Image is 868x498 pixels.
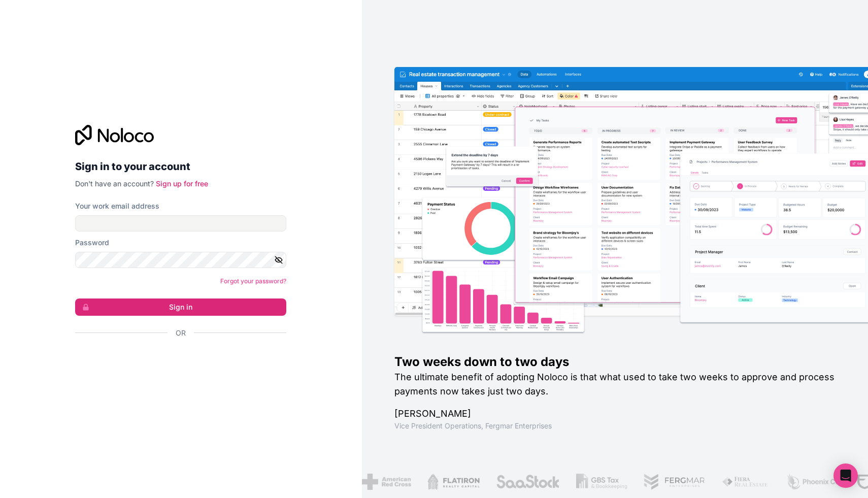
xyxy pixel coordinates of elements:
h1: Two weeks down to two days [394,354,836,370]
input: Email address [75,215,286,231]
img: /assets/flatiron-C8eUkumj.png [426,474,478,490]
button: Sign in [75,298,286,316]
img: /assets/gbstax-C-GtDUiK.png [575,474,626,490]
img: /assets/saastock-C6Zbiodz.png [494,474,558,490]
img: /assets/fiera-fwj2N5v4.png [720,474,768,490]
a: Forgot your password? [220,277,286,285]
span: Don't have an account? [75,179,154,188]
a: Sign up for free [156,179,208,188]
label: Your work email address [75,201,159,211]
img: /assets/american-red-cross-BAupjrZR.png [360,474,410,490]
input: Password [75,252,286,268]
img: /assets/phoenix-BREaitsQ.png [784,474,839,490]
label: Password [75,238,109,248]
h2: The ultimate benefit of adopting Noloco is that what used to take two weeks to approve and proces... [394,370,836,399]
h1: Vice President Operations , Fergmar Enterprises [394,421,836,431]
h2: Sign in to your account [75,157,286,176]
h1: [PERSON_NAME] [394,407,836,421]
div: Open Intercom Messenger [833,463,858,488]
img: /assets/fergmar-CudnrXN5.png [642,474,704,490]
span: Or [176,328,186,338]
